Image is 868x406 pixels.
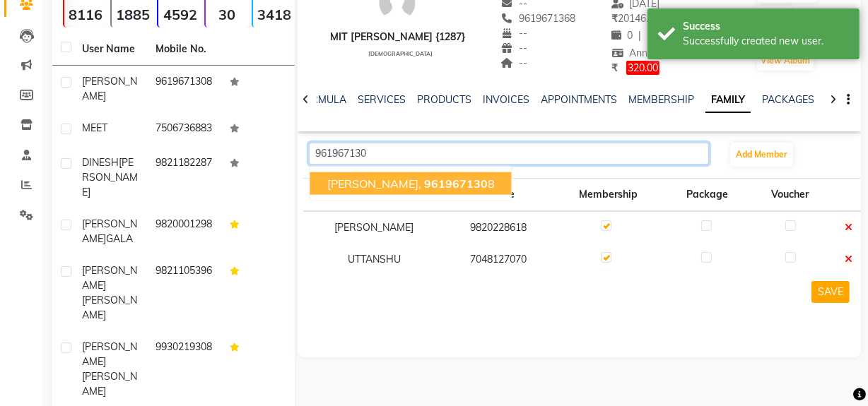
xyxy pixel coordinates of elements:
[483,93,529,106] a: INVOICES
[82,340,137,368] span: [PERSON_NAME]
[327,177,421,191] span: [PERSON_NAME],
[303,178,445,211] th: Name
[147,147,221,208] td: 9821182287
[106,232,133,245] span: GALA
[757,6,792,25] button: Invoice
[424,177,488,191] span: 961967130
[82,75,137,102] span: [PERSON_NAME]
[664,178,750,211] th: Package
[82,217,137,245] span: [PERSON_NAME]
[683,34,849,49] div: Successfully created new user.
[112,6,155,23] strong: 1885
[683,19,849,34] div: Success
[298,93,346,106] a: FORMULA
[762,93,814,106] a: PACKAGES
[303,211,445,244] td: [PERSON_NAME]
[501,12,576,25] span: 9619671368
[730,143,793,167] button: Add Member
[158,6,201,23] strong: 4592
[147,112,221,147] td: 7506736883
[82,156,119,169] span: DINESH
[82,370,137,398] span: [PERSON_NAME]
[309,143,709,165] input: Search Family Member by Name/Mobile/Email
[541,93,617,106] a: APPOINTMENTS
[147,208,221,255] td: 9820001298
[705,88,751,113] a: FAMILY
[417,93,471,106] a: PRODUCTS
[74,33,147,66] th: User Name
[638,28,641,43] span: |
[501,27,528,40] span: --
[501,42,528,54] span: --
[445,211,553,244] td: 9820228618
[611,47,720,59] span: Annual Membership
[553,178,664,211] th: Membership
[501,56,528,69] span: --
[424,177,495,191] ngb-highlight: 8
[611,12,654,25] span: 20146.4
[82,294,137,321] span: [PERSON_NAME]
[82,264,137,292] span: [PERSON_NAME]
[736,149,787,160] span: Add Member
[147,66,221,112] td: 9619671308
[303,244,445,275] td: UTTANSHU
[811,281,850,303] button: SAVE
[626,61,659,75] span: 320.00
[147,255,221,331] td: 9821105396
[206,6,249,23] strong: 30
[611,61,618,74] span: ₹
[82,121,107,134] span: MEET
[64,6,107,23] strong: 8116
[147,33,221,66] th: Mobile No.
[611,12,618,25] span: ₹
[445,244,553,275] td: 7048127070
[628,93,694,106] a: MEMBERSHIP
[368,50,433,57] span: [DEMOGRAPHIC_DATA]
[358,93,406,106] a: SERVICES
[750,178,830,211] th: Voucher
[330,30,465,44] div: MIT [PERSON_NAME] {1287}
[757,51,814,71] button: View Album
[611,29,633,42] span: 0
[253,6,296,23] strong: 3418
[82,156,138,198] span: [PERSON_NAME]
